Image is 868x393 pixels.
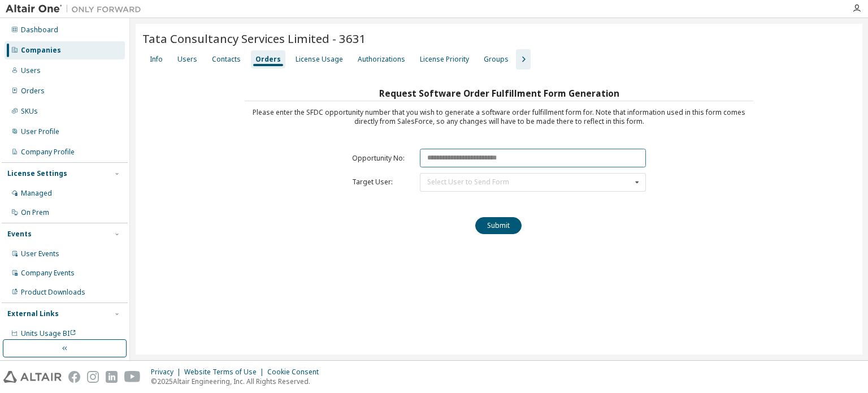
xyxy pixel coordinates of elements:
[21,66,41,75] div: Users
[124,371,141,383] img: youtube.svg
[245,85,753,101] h3: Request Software Order Fulfillment Form Generation
[21,46,61,55] div: Companies
[475,217,522,234] button: Submit
[21,269,75,278] div: Company Events
[21,329,76,338] span: Units Usage BI
[68,371,80,383] img: facebook.svg
[21,208,49,217] div: On Prem
[427,179,509,185] div: Select User to Send Form
[420,55,469,64] div: License Priority
[358,55,405,64] div: Authorizations
[245,85,753,243] div: Please enter the SFDC opportunity number that you wish to generate a software order fulfillment f...
[151,377,325,386] p: © 2025 Altair Engineering, Inc. All Rights Reserved.
[21,87,45,96] div: Orders
[184,368,267,377] div: Website Terms of Use
[21,189,52,198] div: Managed
[352,173,414,192] td: Target User:
[7,169,67,178] div: License Settings
[21,288,85,297] div: Product Downloads
[7,309,59,318] div: External Links
[21,25,58,34] div: Dashboard
[106,371,118,383] img: linkedin.svg
[21,249,59,258] div: User Events
[150,55,163,64] div: Info
[296,55,343,64] div: License Usage
[6,3,147,15] img: Altair One
[255,55,281,64] div: Orders
[267,368,325,377] div: Cookie Consent
[177,55,197,64] div: Users
[352,149,414,167] td: Opportunity No:
[3,371,62,383] img: altair_logo.svg
[151,368,184,377] div: Privacy
[142,31,366,46] span: Tata Consultancy Services Limited - 3631
[7,230,32,239] div: Events
[87,371,99,383] img: instagram.svg
[21,148,75,157] div: Company Profile
[21,127,59,136] div: User Profile
[212,55,241,64] div: Contacts
[484,55,509,64] div: Groups
[21,107,38,116] div: SKUs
